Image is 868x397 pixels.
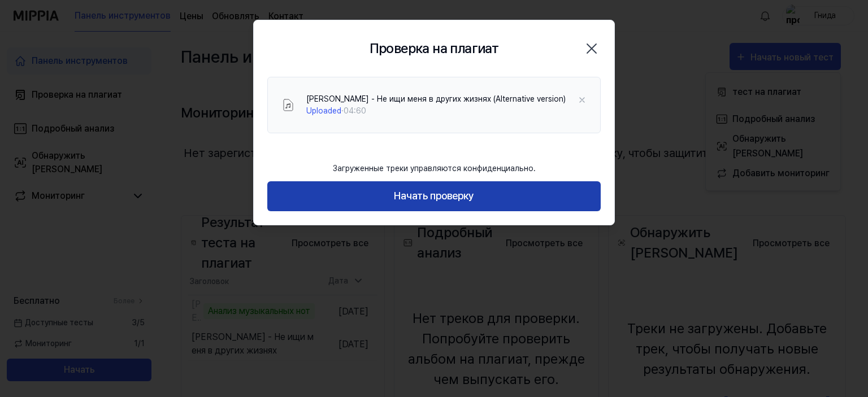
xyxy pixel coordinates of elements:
[267,181,601,211] button: Начать проверку
[394,190,474,202] font: Начать проверку
[370,40,499,56] font: Проверка на плагиат
[281,98,295,112] img: File Select
[333,164,536,173] font: Загруженные треки управляются конфиденциально.
[306,106,341,115] span: Uploaded
[306,105,566,117] div: · 04:60
[306,93,566,105] div: [PERSON_NAME] - Не ищи меня в других жизнях (Alternative version)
